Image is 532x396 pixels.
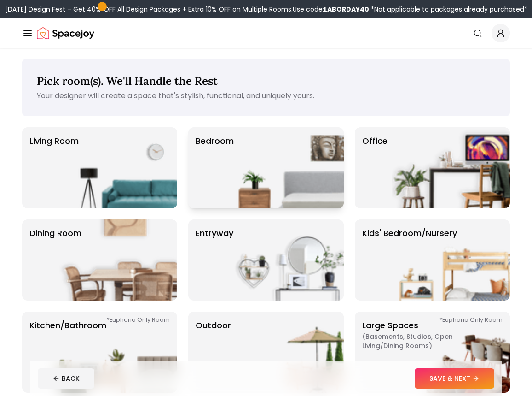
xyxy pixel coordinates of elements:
img: Bedroom [226,127,344,208]
span: Use code: [293,5,369,14]
span: ( Basements, Studios, Open living/dining rooms ) [362,332,477,350]
img: entryway [226,219,344,301]
img: Kitchen/Bathroom *Euphoria Only [59,312,177,393]
p: Office [362,135,387,201]
img: Office [392,127,510,208]
nav: Global [22,18,510,48]
button: BACK [38,368,94,389]
a: Spacejoy [37,24,94,42]
p: Outdoor [196,319,231,385]
p: Dining Room [29,227,81,293]
p: Kids' Bedroom/Nursery [362,227,457,293]
div: [DATE] Design Fest – Get 40% OFF All Design Packages + Extra 10% OFF on Multiple Rooms. [5,5,527,14]
p: Kitchen/Bathroom [29,319,106,385]
img: Dining Room [59,219,177,301]
img: Large Spaces *Euphoria Only [392,312,510,393]
p: Living Room [29,135,79,201]
img: Outdoor [226,312,344,393]
span: Pick room(s). We'll Handle the Rest [37,74,218,88]
span: *Not applicable to packages already purchased* [369,5,527,14]
img: Living Room [59,127,177,208]
button: SAVE & NEXT [415,368,494,389]
p: Large Spaces [362,319,477,385]
b: LABORDAY40 [324,5,369,14]
p: entryway [196,227,233,293]
p: Your designer will create a space that's stylish, functional, and uniquely yours. [37,90,495,101]
img: Spacejoy Logo [37,24,94,42]
p: Bedroom [196,135,234,201]
img: Kids' Bedroom/Nursery [392,219,510,301]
